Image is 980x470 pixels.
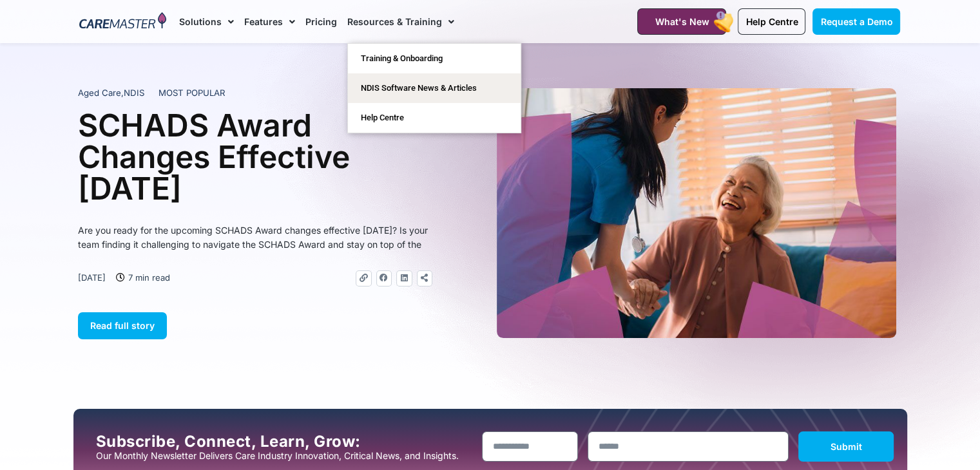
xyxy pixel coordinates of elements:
a: NDIS Software News & Articles [348,73,521,103]
span: Request a Demo [820,16,892,27]
h2: Subscribe, Connect, Learn, Grow: [96,433,472,451]
span: 7 min read [125,270,170,285]
p: Our Monthly Newsletter Delivers Care Industry Innovation, Critical News, and Insights. [96,451,472,461]
span: Aged Care [78,88,121,98]
span: NDIS [124,88,144,98]
a: Read full story [78,312,167,339]
a: Help Centre [348,103,521,133]
span: MOST POPULAR [159,87,226,100]
h1: SCHADS Award Changes Effective [DATE] [78,109,432,204]
button: Submit [798,431,894,462]
span: Read full story [90,320,155,331]
span: What's New [655,16,709,27]
a: Training & Onboarding [348,44,521,73]
span: , [78,88,144,98]
a: Request a Demo [812,8,900,35]
p: Are you ready for the upcoming SCHADS Award changes effective [DATE]? Is your team finding it cha... [78,223,432,252]
img: A heartwarming moment where a support worker in a blue uniform, with a stethoscope draped over he... [497,88,896,338]
time: [DATE] [78,272,106,283]
ul: Resources & Training [347,43,521,133]
span: Submit [831,441,862,452]
a: What's New [637,8,726,35]
img: CareMaster Logo [79,12,166,32]
span: Help Centre [745,16,798,27]
a: Help Centre [738,8,805,35]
